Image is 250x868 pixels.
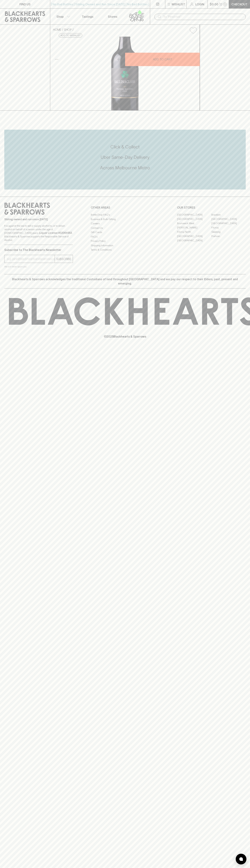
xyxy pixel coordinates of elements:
[177,225,211,230] a: [PERSON_NAME]
[59,33,82,38] button: Add to wishlist
[211,217,246,221] a: [GEOGRAPHIC_DATA]
[7,277,243,286] p: Blackhearts & Sparrows acknowledges the traditional Custodians of land throughout [GEOGRAPHIC_DAT...
[91,230,159,235] a: Gift Cards
[100,9,125,24] a: Stores
[4,265,73,268] p: We will never spam you
[4,248,73,252] p: Subscribe to The Blackhearts Newsletter
[82,14,93,19] p: Tastings
[211,213,246,217] a: Braddon
[91,221,159,226] a: Careers
[177,205,246,210] p: OUR STORES
[7,256,55,262] input: e.g. jane@blackheartsandsparrows.com.au
[91,226,159,230] a: Contact Us
[177,213,211,217] a: [GEOGRAPHIC_DATA]
[53,28,61,31] a: HOME
[211,230,246,234] a: Geelong
[4,130,246,189] div: Call to action block
[195,2,204,6] p: Login
[177,217,211,221] a: [GEOGRAPHIC_DATA]
[91,213,159,217] a: Bottle Drop FAQ's
[75,9,100,24] a: Tastings
[91,239,159,243] a: Privacy Policy
[177,238,211,243] a: [GEOGRAPHIC_DATA]
[188,26,198,35] button: Add to wishlist
[4,165,246,171] h5: Across Melbourne Metro
[177,221,211,225] a: Brunswick West
[39,231,72,234] strong: Liquor License #32064953
[91,235,159,239] a: FAQ's
[56,14,64,19] p: Shop
[177,230,211,234] a: Fitzroy North
[172,2,185,6] p: Wishlist
[211,234,246,238] a: Prahran
[231,2,247,6] p: Checkout
[91,248,159,252] a: Terms & Conditions
[108,14,117,19] p: Stores
[91,243,159,248] a: Shipping Information
[224,3,226,5] p: 0
[210,2,218,6] p: $0.00
[211,225,246,230] a: Fitzroy
[50,9,75,24] button: Shop
[4,218,73,221] p: Sibling owned and run since [DATE]
[64,28,72,31] a: SHOP
[125,53,200,66] button: ADD TO CART
[4,224,73,242] p: It is against the law to sell or supply alcohol to, or to obtain alcohol on behalf of a person un...
[177,234,211,238] a: [GEOGRAPHIC_DATA]
[56,257,71,261] p: SUBSCRIBE
[239,857,243,861] img: bubble-icon
[153,57,172,61] p: ADD TO CART
[4,144,246,150] h5: Click & Collect
[19,2,31,6] p: FIND US
[50,37,200,110] img: 41447.png
[163,14,243,20] input: Try "Pinot noir"
[55,255,73,263] button: SUBSCRIBE
[211,221,246,225] a: [GEOGRAPHIC_DATA]
[4,154,246,160] h5: Uber Same-Day Delivery
[91,217,159,221] a: Business & Bulk Gifting
[91,205,159,210] p: OTHER AREAS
